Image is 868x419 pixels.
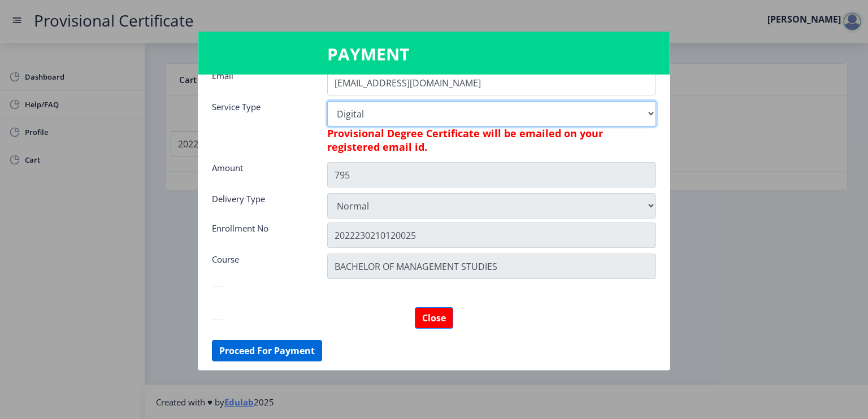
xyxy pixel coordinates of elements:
[415,307,453,329] button: Close
[327,43,541,66] h3: PAYMENT
[327,222,656,248] input: Zipcode
[327,254,656,279] input: Zipcode
[212,340,322,361] button: Proceed For Payment
[327,70,656,95] input: Email
[203,101,319,155] div: Service Type
[203,193,319,216] div: Delivery Type
[203,70,319,93] div: Email
[327,162,656,187] input: Amount
[327,126,656,154] h6: Provisional Degree Certificate will be emailed on your registered email id.
[203,162,319,185] div: Amount
[203,222,319,245] div: Enrollment No
[203,254,319,276] div: Course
